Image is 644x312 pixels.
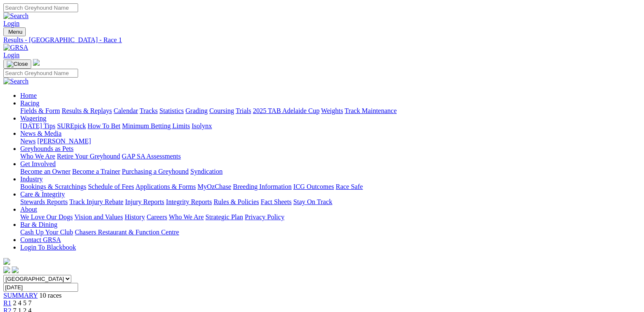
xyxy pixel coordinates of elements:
[253,107,319,114] a: 2025 TAB Adelaide Cup
[20,107,60,114] a: Fields & Form
[88,122,121,129] a: How To Bet
[293,198,332,205] a: Stay On Track
[20,213,73,221] a: We Love Our Dogs
[62,107,112,114] a: Results & Replays
[20,122,641,130] div: Wagering
[69,198,123,205] a: Track Injury Rebate
[33,59,40,66] img: logo-grsa-white.png
[122,168,189,175] a: Purchasing a Greyhound
[20,236,61,243] a: Contact GRSA
[39,292,62,299] span: 10 races
[3,283,78,292] input: Select date
[3,51,19,59] a: Login
[20,115,46,122] a: Wagering
[20,137,35,145] a: News
[135,183,196,190] a: Applications & Forms
[233,183,292,190] a: Breeding Information
[336,183,363,190] a: Race Safe
[7,61,28,67] img: Close
[160,107,184,114] a: Statistics
[169,213,204,221] a: Who We Are
[20,175,43,183] a: Industry
[72,168,120,175] a: Become a Trainer
[20,130,62,137] a: News & Media
[20,221,57,228] a: Bar & Dining
[8,29,22,35] span: Menu
[20,92,37,99] a: Home
[20,244,76,251] a: Login To Blackbook
[140,107,158,114] a: Tracks
[146,213,167,221] a: Careers
[57,122,86,129] a: SUREpick
[20,213,641,221] div: About
[20,229,641,236] div: Bar & Dining
[20,191,65,198] a: Care & Integrity
[20,153,55,160] a: Who We Are
[166,198,212,205] a: Integrity Reports
[20,153,641,160] div: Greyhounds as Pets
[209,107,234,114] a: Coursing
[20,198,68,205] a: Stewards Reports
[261,198,292,205] a: Fact Sheets
[20,206,37,213] a: About
[345,107,397,114] a: Track Maintenance
[13,299,32,307] span: 2 4 5 7
[20,183,86,190] a: Bookings & Scratchings
[293,183,334,190] a: ICG Outcomes
[3,69,78,78] input: Search
[3,266,10,273] img: facebook.svg
[20,137,641,145] div: News & Media
[190,168,222,175] a: Syndication
[88,183,134,190] a: Schedule of Fees
[20,160,56,167] a: Get Involved
[20,145,73,152] a: Greyhounds as Pets
[122,122,190,129] a: Minimum Betting Limits
[192,122,212,129] a: Isolynx
[75,229,179,236] a: Chasers Restaurant & Function Centre
[321,107,343,114] a: Weights
[206,213,243,221] a: Strategic Plan
[20,198,641,206] div: Care & Integrity
[245,213,284,221] a: Privacy Policy
[3,59,31,69] button: Toggle navigation
[20,100,39,107] a: Racing
[125,198,164,205] a: Injury Reports
[235,107,251,114] a: Trials
[198,183,231,190] a: MyOzChase
[3,78,29,85] img: Search
[3,44,28,51] img: GRSA
[124,213,145,221] a: History
[74,213,123,221] a: Vision and Values
[114,107,138,114] a: Calendar
[57,153,120,160] a: Retire Your Greyhound
[20,168,70,175] a: Become an Owner
[122,153,181,160] a: GAP SA Assessments
[186,107,208,114] a: Grading
[37,137,91,145] a: [PERSON_NAME]
[20,183,641,191] div: Industry
[3,3,78,12] input: Search
[214,198,259,205] a: Rules & Policies
[3,12,29,20] img: Search
[3,36,641,44] a: Results - [GEOGRAPHIC_DATA] - Race 1
[3,299,11,307] a: R1
[20,168,641,175] div: Get Involved
[12,266,19,273] img: twitter.svg
[3,27,26,36] button: Toggle navigation
[3,258,10,265] img: logo-grsa-white.png
[20,122,55,129] a: [DATE] Tips
[20,107,641,115] div: Racing
[3,20,19,27] a: Login
[20,229,73,236] a: Cash Up Your Club
[3,292,38,299] a: SUMMARY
